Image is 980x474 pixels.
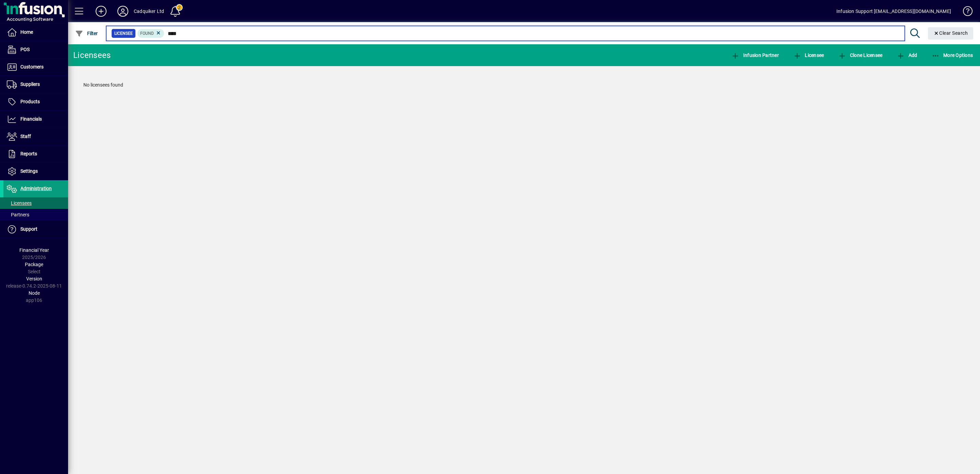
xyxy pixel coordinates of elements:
[20,99,40,104] span: Products
[793,52,824,58] span: Licensee
[3,24,68,41] a: Home
[3,128,68,145] a: Staff
[20,81,40,87] span: Suppliers
[20,151,37,156] span: Reports
[731,52,779,58] span: Infusion Partner
[933,30,968,36] span: Clear Search
[20,47,30,52] span: POS
[928,27,974,40] button: Clear
[3,221,68,238] a: Support
[112,5,134,17] button: Profile
[930,49,975,61] button: More Options
[3,111,68,128] a: Financials
[20,64,44,70] span: Customers
[3,76,68,93] a: Suppliers
[932,52,973,58] span: More Options
[90,5,112,17] button: Add
[114,30,133,37] span: Licensee
[3,59,68,76] a: Customers
[7,200,32,206] span: Licensees
[20,226,37,232] span: Support
[20,168,38,174] span: Settings
[895,49,919,61] button: Add
[3,209,68,220] a: Partners
[20,134,31,139] span: Staff
[25,262,43,267] span: Package
[897,52,917,58] span: Add
[137,29,164,38] mat-chip: Found Status: Found
[7,212,29,217] span: Partners
[3,41,68,58] a: POS
[791,49,826,61] button: Licensee
[20,186,52,191] span: Administration
[140,31,154,36] span: Found
[836,6,951,17] div: Infusion Support [EMAIL_ADDRESS][DOMAIN_NAME]
[836,49,884,61] button: Clone Licensee
[73,50,111,61] div: Licensees
[19,247,49,253] span: Financial Year
[958,1,971,24] a: Knowledge Base
[134,6,164,17] div: Cadquiker Ltd
[3,163,68,180] a: Settings
[730,49,781,61] button: Infusion Partner
[77,75,971,95] div: No licensees found
[3,146,68,163] a: Reports
[838,52,882,58] span: Clone Licensee
[26,276,42,281] span: Version
[3,93,68,110] a: Products
[20,116,42,122] span: Financials
[29,290,40,296] span: Node
[3,197,68,209] a: Licensees
[20,29,33,35] span: Home
[73,27,100,40] button: Filter
[75,31,98,36] span: Filter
